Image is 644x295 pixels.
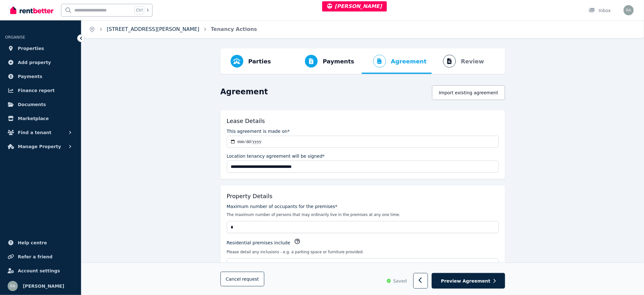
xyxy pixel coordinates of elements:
a: Documents [5,98,76,111]
a: Marketplace [5,112,76,125]
a: Refer a friend [5,250,76,263]
span: Account settings [18,267,60,275]
div: Inbox [589,7,611,14]
button: Preview Agreement [432,273,505,289]
nav: Progress [220,48,505,74]
span: Parties [248,57,271,66]
button: Agreement [362,48,432,74]
nav: Breadcrumb [81,20,265,38]
span: k [147,8,149,13]
span: Find a tenant [18,129,51,136]
button: Parties [226,48,276,74]
span: Add property [18,59,51,66]
label: Residential premises include [227,240,290,246]
span: Refer a friend [18,253,52,261]
label: Location tenancy agreement will be signed* [227,153,325,159]
span: Finance report [18,87,55,94]
span: Marketplace [18,115,49,122]
span: Payments [323,57,354,66]
a: Account settings [5,264,76,277]
button: Import existing agreement [432,85,505,100]
button: Find a tenant [5,126,76,139]
span: Ctrl [134,6,144,14]
img: Rochelle Alvarez [8,281,18,291]
button: Cancelrequest [220,272,265,286]
p: Please detail any inclusions - e.g. a parking space or furniture provided. [227,249,499,255]
span: ORGANISE [5,35,25,40]
span: Documents [18,101,46,108]
span: Properties [18,45,44,52]
a: [STREET_ADDRESS][PERSON_NAME] [107,26,200,32]
span: Agreement [391,57,427,66]
span: Help centre [18,239,47,247]
h5: Property Details [227,192,273,201]
label: Maximum number of occupants for the premises* [227,203,338,210]
p: The maximum number of persons that may ordinarily live in the premises at any one time. [227,212,499,217]
span: Manage Property [18,143,61,150]
span: Payments [18,73,42,80]
img: Rochelle Alvarez [624,5,634,15]
a: Tenancy Actions [211,26,257,32]
a: Finance report [5,84,76,97]
span: Preview Agreement [441,278,490,284]
h5: Lease Details [227,117,265,126]
span: Cancel [226,277,259,282]
span: [PERSON_NAME] [23,282,64,290]
span: [PERSON_NAME] [327,3,382,9]
span: Saved [393,278,407,284]
button: Manage Property [5,140,76,153]
button: Payments [294,48,359,74]
a: Help centre [5,236,76,249]
span: request [242,276,259,282]
a: Add property [5,56,76,69]
a: Payments [5,70,76,83]
label: This agreement is made on* [227,128,290,134]
img: RentBetter [10,5,53,15]
a: Properties [5,42,76,55]
h1: Agreement [220,87,268,97]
